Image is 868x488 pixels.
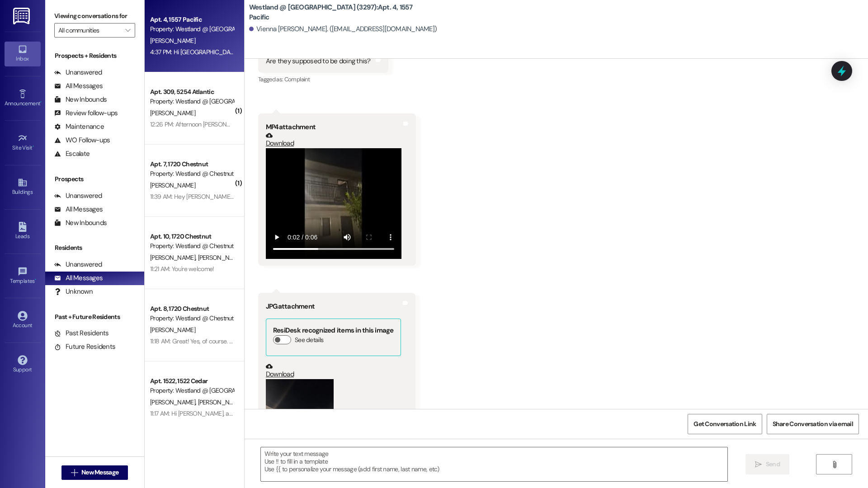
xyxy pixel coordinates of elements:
[198,253,243,262] span: [PERSON_NAME]
[150,109,195,117] span: [PERSON_NAME]
[5,308,41,333] a: Account
[71,469,78,476] i: 
[150,192,326,201] div: 11:39 AM: Hey [PERSON_NAME], keys are in the unit on the counter !
[54,149,90,159] div: Escalate
[54,191,102,201] div: Unanswered
[150,314,234,323] div: Property: Westland @ Chestnut (3366)
[266,363,401,379] a: Download
[266,302,315,311] b: JPG attachment
[54,273,103,283] div: All Messages
[40,99,42,105] span: •
[273,326,394,335] b: ResiDesk recognized items in this image
[150,24,234,34] div: Property: Westland @ [GEOGRAPHIC_DATA] (3297)
[45,243,144,253] div: Residents
[766,460,780,469] span: Send
[5,131,41,155] a: Site Visit •
[258,73,388,86] div: Tagged as:
[5,175,41,199] a: Buildings
[45,174,144,184] div: Prospects
[755,461,762,468] i: 
[831,461,838,468] i: 
[5,352,41,377] a: Support
[150,265,214,273] div: 11:21 AM: You're welcome!
[773,419,853,429] span: Share Conversation via email
[693,419,756,429] span: Get Conversation Link
[54,108,118,118] div: Review follow-ups
[54,9,135,23] label: Viewing conversations for
[61,465,128,480] button: New Message
[54,136,110,145] div: WO Follow-ups
[266,122,316,131] b: MP4 attachment
[266,56,371,66] div: Are they supposed to be doing this?
[150,398,198,406] span: [PERSON_NAME]
[35,277,36,283] span: •
[150,160,234,169] div: Apt. 7, 1720 Chestnut
[54,68,102,77] div: Unanswered
[150,241,234,251] div: Property: Westland @ Chestnut (3366)
[150,15,234,24] div: Apt. 4, 1557 Pacific
[45,51,144,61] div: Prospects + Residents
[266,132,401,148] a: Download
[150,337,428,345] div: 11:18 AM: Great! Yes, of course. Are you available [DATE]? My last appointment [DATE] is 4:45 PM....
[45,312,144,322] div: Past + Future Residents
[81,468,118,477] span: New Message
[767,414,859,434] button: Share Conversation via email
[150,87,234,97] div: Apt. 309, 5254 Atlantic
[5,264,41,288] a: Templates •
[125,27,130,34] i: 
[284,75,310,83] span: Complaint
[54,328,109,338] div: Past Residents
[54,287,93,296] div: Unknown
[150,169,234,178] div: Property: Westland @ Chestnut (3366)
[150,181,195,189] span: [PERSON_NAME]
[150,120,622,128] div: 12:26 PM: Afternoon [PERSON_NAME], Was Wondering if the laundry room will be open [DATE]. I tried...
[5,42,41,66] a: Inbox
[58,23,121,38] input: All communities
[198,398,309,406] span: [PERSON_NAME] De Los [PERSON_NAME]
[54,205,103,214] div: All Messages
[150,326,195,334] span: [PERSON_NAME]
[249,24,437,34] div: Vienna [PERSON_NAME]. ([EMAIL_ADDRESS][DOMAIN_NAME])
[13,8,32,24] img: ResiDesk Logo
[54,342,115,352] div: Future Residents
[150,376,234,386] div: Apt. 1522, 1522 Cedar
[54,95,107,104] div: New Inbounds
[150,386,234,395] div: Property: Westland @ [GEOGRAPHIC_DATA] (3297)
[54,81,103,91] div: All Messages
[150,97,234,106] div: Property: Westland @ [GEOGRAPHIC_DATA] (3283)
[5,219,41,244] a: Leads
[295,335,323,345] label: See details
[54,122,104,131] div: Maintenance
[33,143,34,150] span: •
[54,218,107,228] div: New Inbounds
[150,37,195,45] span: [PERSON_NAME]
[688,414,762,434] button: Get Conversation Link
[745,454,789,474] button: Send
[150,253,198,262] span: [PERSON_NAME]
[150,304,234,314] div: Apt. 8, 1720 Chestnut
[249,3,430,22] b: Westland @ [GEOGRAPHIC_DATA] (3297): Apt. 4, 1557 Pacific
[54,260,102,269] div: Unanswered
[150,232,234,241] div: Apt. 10, 1720 Chestnut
